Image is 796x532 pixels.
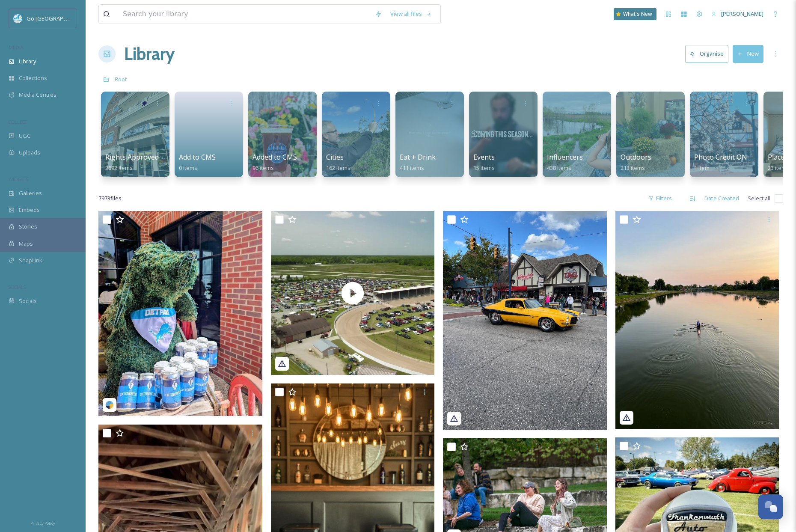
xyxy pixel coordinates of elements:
span: 438 items [547,164,571,172]
span: Maps [19,240,33,248]
input: Search your library [119,5,371,24]
span: 1 item [694,164,710,172]
a: Eat + Drink411 items [400,153,436,172]
span: Events [473,152,495,162]
span: Uploads [19,149,40,157]
span: COLLECT [9,119,27,125]
a: Photo Credit ONLY1 item [694,153,755,172]
button: New [733,45,763,62]
a: Organise [685,45,733,62]
a: Outdoors213 items [621,153,651,172]
span: Media Centres [19,91,56,99]
button: Organise [685,45,728,62]
img: frankenmuthbrewery-5781313.jpg [98,211,262,416]
span: MEDIA [9,44,24,51]
a: Events15 items [473,153,495,172]
span: SnapLink [19,256,42,265]
span: [PERSON_NAME] [721,10,763,18]
img: thumbnail [271,211,435,375]
a: What's New [614,8,656,20]
img: frankenmuthtaffykitchen-5789651.jpg [443,211,607,429]
span: Photo Credit ONLY [694,152,755,162]
span: Go [GEOGRAPHIC_DATA] [27,14,90,22]
span: Outdoors [621,152,651,162]
span: Embeds [19,206,40,214]
span: 213 items [621,164,645,172]
img: GoGreatLogo_MISkies_RegionalTrails%20%281%29.png [14,14,22,23]
span: UGC [19,132,30,140]
span: SOCIALS [9,284,26,290]
span: WIDGETS [9,176,28,182]
span: Stories [19,223,37,231]
span: 15 items [473,164,495,172]
span: 162 items [326,164,350,172]
a: View all files [386,6,436,22]
span: Galleries [19,189,42,197]
span: Root [115,75,127,83]
span: Privacy Policy [30,520,55,526]
span: Added to CMS [252,152,297,162]
span: 0 items [179,164,197,172]
span: 2692 items [105,164,133,172]
span: Library [19,57,36,65]
span: Socials [19,297,37,305]
span: 411 items [400,164,424,172]
span: Cities [326,152,344,162]
a: Added to CMS96 items [252,153,297,172]
span: 23 items [768,164,789,172]
a: [PERSON_NAME] [707,6,768,22]
a: Library [124,41,175,67]
a: Cities162 items [326,153,350,172]
span: Collections [19,74,47,82]
img: snapsea-logo.png [105,401,114,409]
span: Rights Approved [105,152,159,162]
span: Select all [748,194,770,202]
div: Filters [644,190,676,207]
span: Add to CMS [179,152,216,162]
a: Influencers438 items [547,153,583,172]
button: Open Chat [758,494,783,519]
a: Rights Approved2692 items [105,153,159,172]
span: Influencers [547,152,583,162]
span: Eat + Drink [400,152,436,162]
span: 96 items [252,164,274,172]
a: Root [115,74,127,84]
a: Privacy Policy [30,517,55,528]
div: Date Created [700,190,743,207]
a: Add to CMS0 items [179,153,216,172]
img: baycityrowingclub-5789650.jpg [615,211,779,429]
span: 7973 file s [98,194,122,202]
